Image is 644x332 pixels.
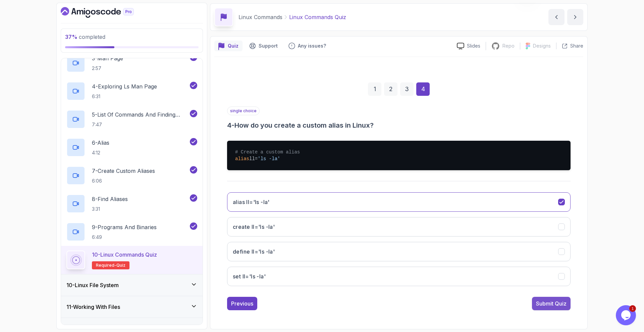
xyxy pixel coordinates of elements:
a: Dashboard [61,7,149,18]
span: quiz [116,263,125,268]
p: 2:57 [92,65,123,72]
button: previous content [548,9,565,25]
h3: alias ll='ls -la' [233,198,270,206]
button: 3-Man Page2:57 [66,54,197,72]
p: 4 - Exploring ls Man Page [92,82,157,90]
button: define ll='ls -la' [227,242,571,261]
a: Slides [451,43,486,50]
button: create ll='ls -la' [227,217,571,237]
div: 4 [416,82,430,96]
p: 5 - List Of Commands And Finding Help [92,111,189,119]
button: Feedback button [284,41,330,51]
button: Share [556,43,583,49]
button: 4-Exploring ls Man Page6:31 [66,82,197,101]
pre: ll= [227,141,571,170]
button: 8-Find Aliases3:31 [66,194,197,213]
p: Designs [533,43,551,49]
span: completed [65,34,105,40]
p: Any issues? [298,43,326,49]
div: Submit Quiz [536,300,567,308]
button: 6-Alias4:12 [66,138,197,157]
h3: 4 - How do you create a custom alias in Linux? [227,121,571,130]
p: 6:06 [92,178,155,184]
span: 37 % [65,34,77,40]
h3: 10 - Linux File System [66,281,119,289]
div: 2 [384,82,397,96]
div: 1 [368,82,381,96]
div: Previous [231,300,253,308]
p: Linux Commands [238,13,282,21]
button: 10-Linux File System [61,274,203,296]
span: 'ls -la' [258,156,280,161]
button: set ll='ls -la' [227,267,571,286]
h3: set ll='ls -la' [233,272,266,280]
button: 10-Linux Commands QuizRequired-quiz [66,251,197,269]
p: 3 - Man Page [92,54,123,62]
button: alias ll='ls -la' [227,192,571,212]
button: Previous [227,297,257,310]
iframe: chat widget [616,305,637,325]
p: 7 - Create Custom Aliases [92,167,155,175]
p: 10 - Linux Commands Quiz [92,251,157,259]
button: quiz button [214,41,243,51]
button: next content [567,9,583,25]
p: 7:47 [92,121,189,128]
button: Submit Quiz [532,297,571,310]
div: 3 [400,82,414,96]
span: alias [235,156,249,161]
span: # Create a custom alias [235,149,300,155]
p: Slides [467,43,480,49]
p: Quiz [228,43,238,49]
p: 6 - Alias [92,139,109,147]
p: 6:31 [92,93,157,100]
p: 9 - Programs And Binaries [92,223,157,231]
p: 8 - Find Aliases [92,195,128,203]
p: Share [570,43,583,49]
button: Support button [245,41,282,51]
h3: define ll='ls -la' [233,248,275,256]
h3: 11 - Working With Files [66,303,120,311]
p: 3:31 [92,206,128,212]
span: Required- [96,263,116,268]
button: 7-Create Custom Aliases6:06 [66,166,197,185]
button: 5-List Of Commands And Finding Help7:47 [66,110,197,129]
h3: create ll='ls -la' [233,223,275,231]
p: single choice [227,107,260,115]
p: 6:49 [92,234,157,241]
button: 9-Programs And Binaries6:49 [66,222,197,241]
button: 11-Working With Files [61,296,203,318]
p: Support [259,43,278,49]
p: Repo [502,43,515,49]
p: 4:12 [92,149,109,156]
p: Linux Commands Quiz [289,13,346,21]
